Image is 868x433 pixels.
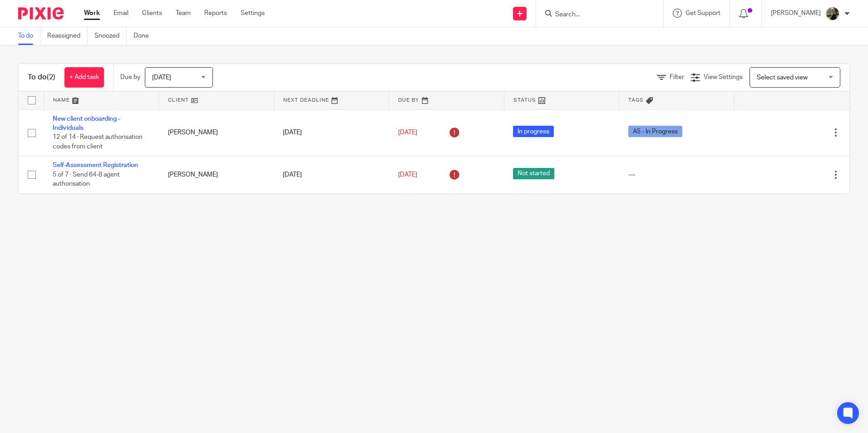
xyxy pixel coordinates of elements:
[628,126,682,137] span: A5 - In Progress
[398,129,417,136] span: [DATE]
[53,172,120,187] span: 5 of 7 · Send 64-8 agent authorisation
[133,27,156,45] a: Done
[628,170,725,179] div: ---
[53,134,143,150] span: 12 of 14 · Request authorisation codes from client
[47,27,88,45] a: Reassigned
[18,7,64,20] img: Pixie
[670,74,684,80] span: Filter
[142,9,162,18] a: Clients
[241,9,265,18] a: Settings
[513,168,554,179] span: Not started
[159,156,274,193] td: [PERSON_NAME]
[398,172,417,178] span: [DATE]
[120,73,140,82] p: Due by
[704,74,743,80] span: View Settings
[628,98,644,103] span: Tags
[47,74,55,81] span: (2)
[204,9,227,18] a: Reports
[554,11,636,19] input: Search
[159,109,274,156] td: [PERSON_NAME]
[771,9,821,18] p: [PERSON_NAME]
[94,27,127,45] a: Snoozed
[18,27,40,45] a: To do
[513,126,554,137] span: In progress
[84,9,100,18] a: Work
[274,109,389,156] td: [DATE]
[53,116,120,131] a: New client onboarding - Individuals
[176,9,191,18] a: Team
[686,10,720,16] span: Get Support
[53,162,138,168] a: Self-Assessment Registration
[113,9,128,18] a: Email
[28,73,55,82] h1: To do
[64,67,104,88] a: + Add task
[757,74,808,81] span: Select saved view
[825,6,840,21] img: ACCOUNTING4EVERYTHING-9.jpg
[274,156,389,193] td: [DATE]
[152,74,171,81] span: [DATE]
